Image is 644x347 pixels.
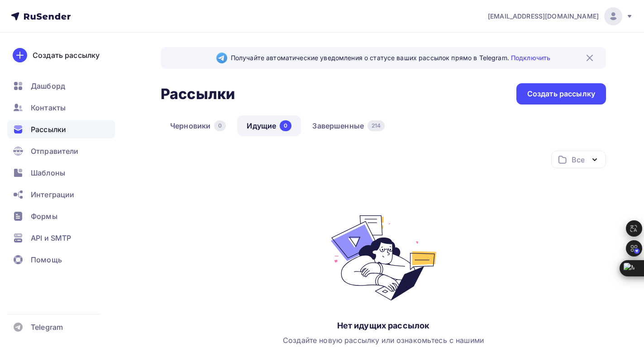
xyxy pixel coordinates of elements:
span: Помощь [31,254,62,265]
a: Отправители [7,142,115,160]
a: Идущие0 [237,115,301,136]
a: Дашборд [7,77,115,95]
span: Дашборд [31,81,65,91]
span: Шаблоны [31,167,65,178]
div: Нет идущих рассылок [337,320,430,331]
a: Черновики0 [161,115,235,136]
a: Завершенные214 [303,115,394,136]
button: Все [551,151,606,168]
span: API и SMTP [31,233,71,243]
div: 0 [214,120,226,131]
div: Создать рассылку [33,50,100,61]
span: Контакты [31,102,66,113]
a: [EMAIL_ADDRESS][DOMAIN_NAME] [488,7,633,25]
span: Получайте автоматические уведомления о статусе ваших рассылок прямо в Telegram. [231,53,550,62]
span: Формы [31,211,57,222]
a: Контакты [7,99,115,117]
h2: Рассылки [161,85,235,103]
div: 214 [367,120,385,131]
a: Подключить [511,54,550,62]
span: Отправители [31,146,79,157]
a: Рассылки [7,120,115,138]
div: Все [572,154,584,165]
span: Рассылки [31,124,66,135]
span: [EMAIL_ADDRESS][DOMAIN_NAME] [488,12,599,21]
span: Интеграции [31,189,74,200]
div: Создать рассылку [527,89,595,99]
a: Формы [7,207,115,225]
img: Telegram [216,52,227,63]
a: Шаблоны [7,164,115,182]
div: 0 [280,120,291,131]
span: Telegram [31,322,63,333]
